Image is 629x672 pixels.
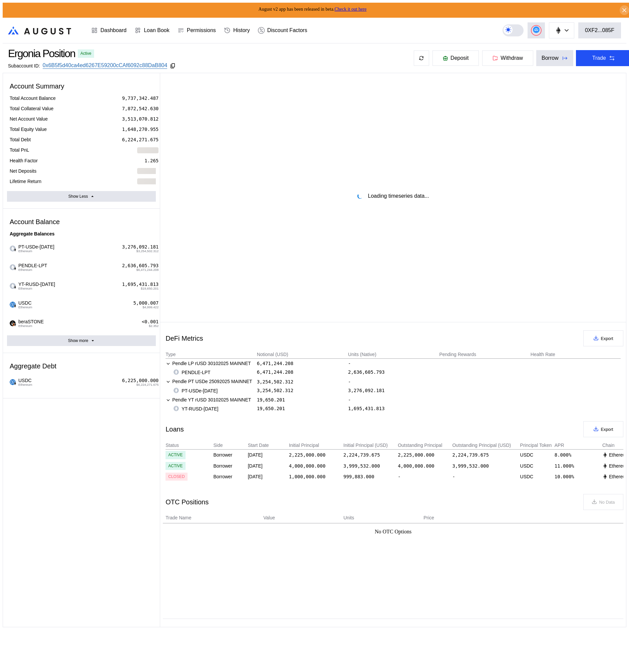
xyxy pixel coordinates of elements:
[398,452,434,458] div: 2,225,000.000
[166,498,209,506] div: OTC Positions
[450,55,468,61] span: Deposit
[555,27,562,34] img: chain logo
[432,50,479,66] button: Deposit
[220,18,254,43] a: History
[257,352,288,357] div: Notional (USD)
[10,106,53,112] div: Total Collateral Value
[166,426,184,433] div: Loans
[267,27,307,33] div: Discount Factors
[555,443,601,448] div: APR
[166,514,191,521] span: Trade Name
[10,245,16,251] img: empty-token.png
[122,244,159,250] div: 3,276,092.181
[257,369,294,375] div: 6,471,244.208
[348,369,385,375] div: 2,636,605.793
[166,352,176,357] div: Type
[10,158,38,164] div: Health Factor
[343,443,397,448] div: Initial Principal (USD)
[18,287,55,290] span: Ethereum
[142,306,159,309] span: $4,999.422
[166,443,212,448] div: Status
[174,406,218,412] div: YT-RUSD-[DATE]
[10,116,48,122] div: Net Account Value
[144,158,159,164] div: 1.265
[10,283,16,289] img: empty-token.png
[602,474,608,479] img: svg+xml,%3c
[122,263,159,269] div: 2,636,605.793
[13,382,17,385] img: svg+xml,%3c
[100,27,126,33] div: Dashboard
[122,378,159,383] div: 6,225,000.000
[542,55,559,61] div: Borrow
[592,55,606,61] div: Trade
[398,463,434,469] div: 4,000,000.000
[348,378,438,385] div: -
[130,18,174,43] a: Loan Book
[423,514,434,521] span: Price
[578,22,621,38] button: 0XF2...085F
[13,248,17,251] img: svg+xml,%3c
[289,452,326,458] div: 2,225,000.000
[257,361,294,366] div: 6,471,244.208
[18,249,54,253] span: Ethereum
[18,324,44,328] span: Ethereum
[10,137,31,143] div: Total Debt
[122,282,159,287] div: 1,695,431.813
[43,62,168,69] a: 0x6B5f5d40ca4ed6267E59200cCAf6092c88DaB804
[7,215,156,228] div: Account Balance
[10,178,41,184] div: Lifetime Return
[601,336,613,341] span: Export
[213,462,247,470] div: Borrower
[87,18,130,43] a: Dashboard
[8,63,40,68] div: Subaccount ID:
[8,47,75,60] div: Ergonia Position
[452,452,489,458] div: 2,224,739.675
[122,106,159,112] div: 7,872,542.630
[348,406,385,411] div: 1,695,431.813
[248,462,288,470] div: [DATE]
[348,396,438,403] div: -
[452,463,489,469] div: 3,999,532.000
[174,406,179,411] img: empty-token.png
[16,282,55,290] span: YT-RUSD-[DATE]
[259,7,367,12] span: August v2 app has been released in beta.
[348,360,438,367] div: -
[555,462,601,470] div: 11.000%
[13,267,17,270] img: svg+xml,%3c
[7,335,156,346] button: Show more
[7,360,156,373] div: Aggregate Debt
[583,421,623,437] button: Export
[368,193,429,199] div: Loading timeseries data...
[18,268,47,272] span: Ethereum
[263,514,275,521] span: Value
[257,406,285,411] div: 19,650.201
[549,22,574,38] button: chain logo
[289,443,342,448] div: Initial Principal
[289,463,326,469] div: 4,000,000.000
[187,27,216,33] div: Permissions
[257,379,294,384] div: 3,254,502.312
[520,451,554,459] div: USDC
[16,319,44,328] span: beraSTONE
[122,95,159,101] div: 9,737,342.487
[174,388,218,394] div: PT-USDe-[DATE]
[520,473,554,481] div: USDC
[348,352,376,357] div: Units (Native)
[531,352,555,357] div: Health Rate
[136,249,159,253] span: $3,254,502.312
[10,379,16,385] img: usdc.png
[168,474,185,479] div: CLOSED
[174,369,179,375] img: empty-token.png
[133,300,159,306] div: 5,000.007
[174,18,220,43] a: Permissions
[18,306,32,309] span: Ethereum
[343,474,374,479] div: 999,883.000
[122,116,159,122] div: 3,513,070.812
[141,287,159,290] span: $19,650.201
[213,473,247,481] div: Borrower
[375,529,411,535] div: No OTC Options
[7,228,156,239] div: Aggregate Balances
[10,168,36,174] div: Net Deposits
[149,324,159,328] span: $2.352
[13,323,17,326] img: svg+xml,%3c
